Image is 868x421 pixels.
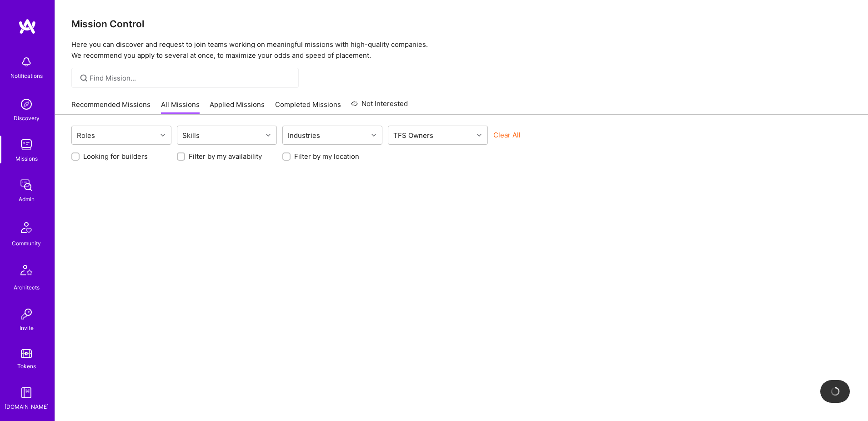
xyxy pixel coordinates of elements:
[83,152,148,161] label: Looking for builders
[5,402,49,411] div: [DOMAIN_NAME]
[17,384,35,402] img: guide book
[275,100,341,115] a: Completed Missions
[10,71,43,81] div: Notifications
[17,136,35,154] img: teamwork
[18,18,36,35] img: logo
[17,176,35,194] img: admin teamwork
[71,100,151,115] a: Recommended Missions
[17,305,35,323] img: Invite
[19,194,35,204] div: Admin
[71,39,852,61] p: Here you can discover and request to join teams working on meaningful missions with high-quality ...
[391,129,436,142] div: TFS Owners
[15,154,38,163] div: Missions
[17,95,35,113] img: discovery
[21,349,32,358] img: tokens
[20,323,34,333] div: Invite
[266,133,271,137] i: icon Chevron
[286,129,322,142] div: Industries
[12,238,41,248] div: Community
[15,261,37,283] img: Architects
[477,133,482,137] i: icon Chevron
[180,129,202,142] div: Skills
[371,133,376,137] i: icon Chevron
[14,113,40,123] div: Discovery
[161,100,200,115] a: All Missions
[79,73,89,83] i: icon SearchGrey
[17,361,36,371] div: Tokens
[90,73,292,83] input: Find Mission...
[161,133,165,137] i: icon Chevron
[189,152,262,161] label: Filter by my availability
[71,18,852,30] h3: Mission Control
[351,98,408,115] a: Not Interested
[493,130,521,140] button: Clear All
[75,129,97,142] div: Roles
[294,152,359,161] label: Filter by my location
[210,100,265,115] a: Applied Missions
[830,386,840,396] img: loading
[17,53,35,71] img: bell
[14,283,40,292] div: Architects
[15,217,37,238] img: Community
